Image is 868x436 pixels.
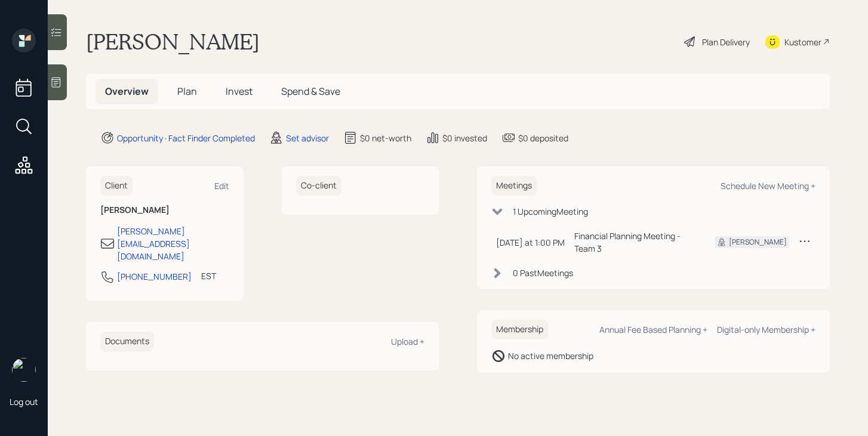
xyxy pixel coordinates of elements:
[491,176,537,196] h6: Meetings
[729,237,787,248] div: [PERSON_NAME]
[784,36,821,48] div: Kustomer
[117,225,229,262] div: [PERSON_NAME][EMAIL_ADDRESS][DOMAIN_NAME]
[105,85,149,98] span: Overview
[574,230,695,255] div: Financial Planning Meeting - Team 3
[226,85,253,98] span: Invest
[12,358,36,382] img: michael-russo-headshot.png
[281,85,340,98] span: Spend & Save
[214,180,229,191] div: Edit
[599,324,707,335] div: Annual Fee Based Planning +
[508,350,593,362] div: No active membership
[702,36,750,48] div: Plan Delivery
[100,332,154,351] h6: Documents
[518,132,568,144] div: $0 deposited
[286,132,329,144] div: Set advisor
[513,205,588,218] div: 1 Upcoming Meeting
[117,132,255,144] div: Opportunity · Fact Finder Completed
[491,320,548,339] h6: Membership
[717,324,815,335] div: Digital-only Membership +
[100,176,133,196] h6: Client
[442,132,487,144] div: $0 invested
[100,205,229,215] h6: [PERSON_NAME]
[496,236,565,249] div: [DATE] at 1:00 PM
[360,132,411,144] div: $0 net-worth
[201,270,216,282] div: EST
[10,396,38,407] div: Log out
[296,176,341,196] h6: Co-client
[86,29,260,55] h1: [PERSON_NAME]
[117,270,192,283] div: [PHONE_NUMBER]
[721,180,815,191] div: Schedule New Meeting +
[513,267,573,279] div: 0 Past Meeting s
[391,336,424,347] div: Upload +
[177,85,197,98] span: Plan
